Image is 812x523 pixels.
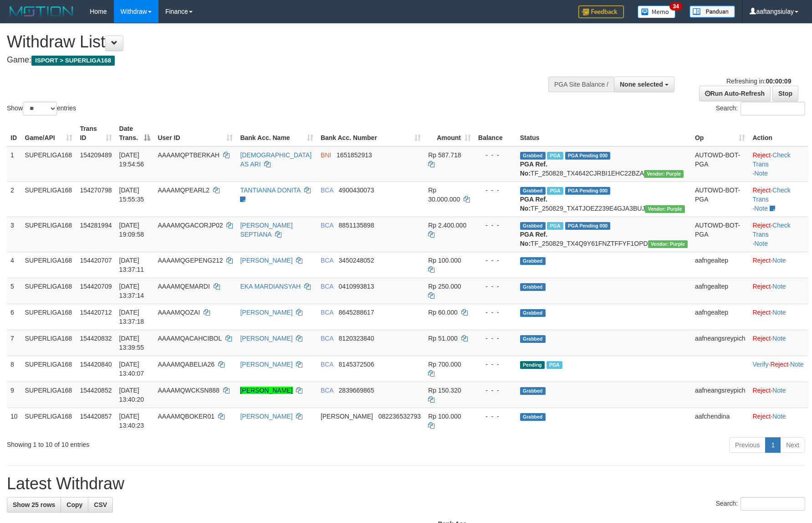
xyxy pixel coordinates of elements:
span: Vendor URL: https://trx4.1velocity.biz [644,170,684,178]
td: 3 [7,217,21,252]
span: Copy 2839669865 to clipboard [339,387,374,394]
td: SUPERLIGA168 [21,304,77,330]
h4: Game: [7,56,532,65]
span: Copy 0410993813 to clipboard [339,283,374,290]
th: Op: activate to sort column ascending [691,120,749,146]
td: TF_250828_TX4642CJRBI1EHC22BZA [516,146,691,182]
span: AAAAMQABELIA26 [158,361,214,368]
td: · [749,304,808,330]
span: Grabbed [520,309,546,317]
span: Copy 8145372506 to clipboard [339,361,374,368]
th: User ID: activate to sort column ascending [154,120,236,146]
td: aafngealtep [691,304,749,330]
td: AUTOWD-BOT-PGA [691,146,749,182]
span: Marked by aafchhiseyha [547,152,563,160]
a: [PERSON_NAME] [240,361,292,368]
span: Copy 8645288617 to clipboard [339,309,374,316]
label: Search: [716,497,805,511]
label: Show entries [7,102,76,115]
span: BCA [321,361,333,368]
strong: 00:00:09 [766,78,791,85]
td: 9 [7,382,21,408]
span: BCA [321,309,333,316]
a: Note [772,309,786,316]
span: AAAAMQOZAI [158,309,200,316]
span: Copy [66,501,82,508]
td: SUPERLIGA168 [21,278,77,304]
span: 34 [669,2,682,10]
span: 154420840 [80,361,112,368]
span: PGA Pending [565,222,611,230]
b: PGA Ref. No: [520,196,547,212]
a: Previous [729,437,766,453]
td: · [749,382,808,408]
div: - - - [478,412,513,421]
td: · · [749,181,808,217]
td: · [749,278,808,304]
span: Rp 587.718 [428,151,461,159]
span: Rp 30.000.000 [428,186,460,203]
td: aafngealtep [691,278,749,304]
a: Reject [752,186,771,194]
span: [DATE] 13:37:14 [119,283,144,299]
td: aafchendina [691,408,749,434]
a: Reject [752,387,771,394]
span: Grabbed [520,335,546,343]
span: BCA [321,387,333,394]
a: EKA MARDIANSYAH [240,283,301,290]
a: TANTIANNA DONITA [240,186,301,194]
td: SUPERLIGA168 [21,408,77,434]
span: Marked by aafsoycanthlai [546,361,562,369]
div: - - - [478,334,513,343]
span: BCA [321,186,333,194]
img: panduan.png [689,5,735,18]
h1: Latest Withdraw [7,475,805,493]
span: Show 25 rows [13,501,55,508]
span: AAAAMQGACORJP02 [158,222,223,229]
td: 1 [7,146,21,182]
a: Note [772,257,786,264]
span: 154420852 [80,387,112,394]
span: Copy 082236532793 to clipboard [378,413,421,420]
span: Marked by aafnonsreyleab [547,222,563,230]
a: 1 [765,437,781,453]
span: Rp 100.000 [428,257,461,264]
a: Note [754,205,768,212]
span: Rp 700.000 [428,361,461,368]
td: AUTOWD-BOT-PGA [691,181,749,217]
span: Rp 150.320 [428,387,461,394]
th: ID [7,120,21,146]
img: MOTION_logo.png [7,5,76,18]
select: Showentries [23,102,57,115]
th: Game/API: activate to sort column ascending [21,120,77,146]
a: Check Trans [752,151,790,168]
div: - - - [478,150,513,160]
span: AAAAMQPEARL2 [158,186,209,194]
a: Stop [772,86,798,101]
a: Note [754,170,768,177]
a: Note [772,387,786,394]
td: 8 [7,356,21,382]
span: [DATE] 13:40:20 [119,387,144,403]
div: - - - [478,386,513,395]
span: Vendor URL: https://trx4.1velocity.biz [648,240,688,248]
td: aafngealtep [691,252,749,278]
input: Search: [741,497,805,511]
td: · · [749,146,808,182]
a: [PERSON_NAME] [240,413,292,420]
span: AAAAMQACAHCIBOL [158,335,221,342]
td: SUPERLIGA168 [21,252,77,278]
span: [PERSON_NAME] [321,413,373,420]
button: None selected [614,77,674,92]
span: 154420857 [80,413,112,420]
a: Reject [752,283,771,290]
span: [DATE] 13:39:55 [119,335,144,351]
span: [DATE] 19:54:56 [119,151,144,168]
span: AAAAMQBOKER01 [158,413,214,420]
a: Reject [770,361,788,368]
span: 154281994 [80,222,112,229]
a: Run Auto-Refresh [699,86,771,101]
span: [DATE] 13:37:18 [119,309,144,325]
td: · [749,330,808,356]
th: Bank Acc. Name: activate to sort column ascending [236,120,317,146]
